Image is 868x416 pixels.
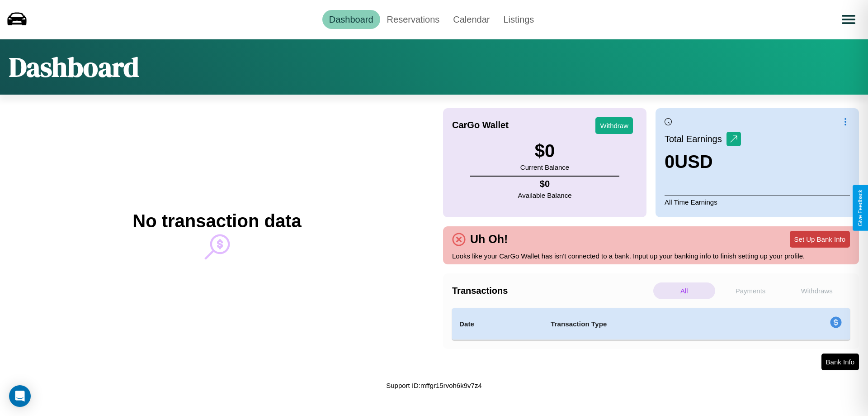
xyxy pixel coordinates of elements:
[459,319,536,330] h4: Date
[821,354,859,370] button: Bank Info
[380,10,447,29] a: Reservations
[452,308,850,340] table: simple table
[452,120,509,130] h4: CarGo Wallet
[551,319,756,330] h4: Transaction Type
[665,131,726,147] p: Total Earnings
[653,282,715,299] p: All
[496,10,541,29] a: Listings
[452,286,651,296] h4: Transactions
[665,196,850,208] p: All Time Earnings
[665,152,741,172] h3: 0 USD
[446,10,496,29] a: Calendar
[386,379,482,392] p: Support ID: mffgr15rvoh6k9v7z4
[595,117,633,134] button: Withdraw
[9,385,31,407] div: Open Intercom Messenger
[857,190,863,226] div: Give Feedback
[518,179,572,189] h4: $ 0
[452,250,850,262] p: Looks like your CarGo Wallet has isn't connected to a bank. Input up your banking info to finish ...
[132,211,301,231] h2: No transaction data
[520,141,569,161] h3: $ 0
[786,282,848,299] p: Withdraws
[790,231,850,248] button: Set Up Bank Info
[9,48,139,86] h1: Dashboard
[322,10,380,29] a: Dashboard
[466,233,512,246] h4: Uh Oh!
[518,189,572,201] p: Available Balance
[720,282,782,299] p: Payments
[520,161,569,173] p: Current Balance
[836,7,861,32] button: Open menu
